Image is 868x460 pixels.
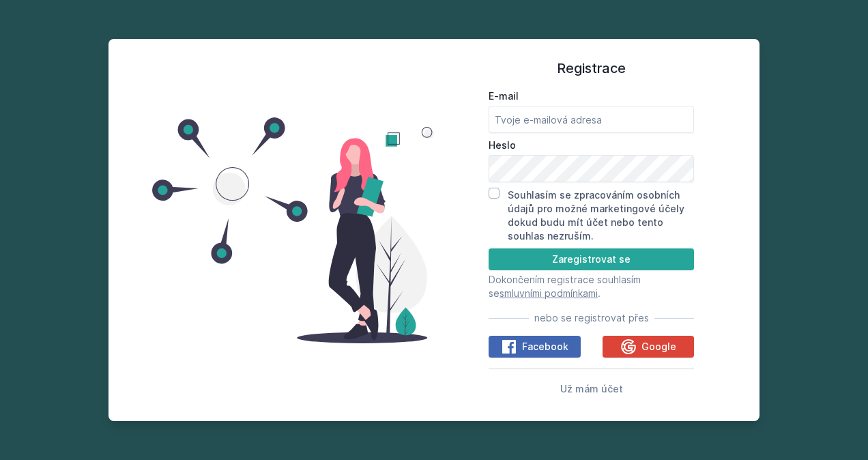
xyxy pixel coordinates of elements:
span: Už mám účet [560,383,623,394]
button: Už mám účet [560,380,623,397]
label: Souhlasím se zpracováním osobních údajů pro možné marketingové účely dokud budu mít účet nebo ten... [508,189,684,242]
p: Dokončením registrace souhlasím se . [489,273,694,300]
a: smluvními podmínkami [500,287,598,299]
button: Zaregistrovat se [489,248,694,270]
label: Heslo [489,139,694,152]
button: Google [603,336,695,358]
span: Facebook [522,340,568,354]
h1: Registrace [489,58,694,78]
span: nebo se registrovat přes [534,311,649,325]
label: E-mail [489,89,694,103]
input: Tvoje e-mailová adresa [489,106,694,133]
button: Facebook [489,336,581,358]
span: Google [641,340,676,354]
